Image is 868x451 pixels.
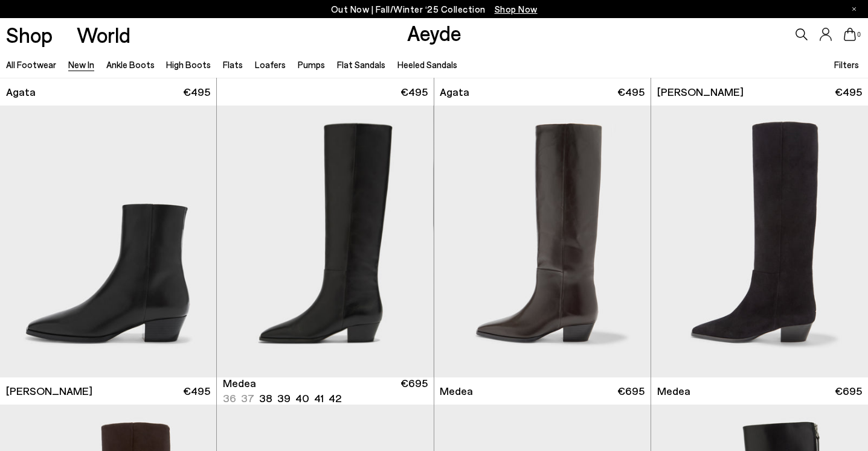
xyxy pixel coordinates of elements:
[295,391,309,406] li: 40
[183,84,210,99] span: €495
[259,391,272,406] li: 38
[434,78,651,106] a: Agata €495
[844,28,856,41] a: 0
[6,383,92,399] span: [PERSON_NAME]
[856,31,862,38] span: 0
[329,391,341,406] li: 42
[657,383,690,399] span: Medea
[223,376,256,391] span: Medea
[651,78,868,106] a: [PERSON_NAME] €495
[440,383,473,399] span: Medea
[217,106,433,377] a: 6 / 6 1 / 6 2 / 6 3 / 6 4 / 6 5 / 6 6 / 6 1 / 6 Next slide Previous slide
[407,20,461,45] a: Aeyde
[400,84,428,99] span: €495
[400,376,428,406] span: €695
[217,377,433,405] a: Medea 36 37 38 39 40 41 42 €695
[106,59,155,70] a: Ankle Boots
[617,84,645,99] span: €495
[223,391,338,406] ul: variant
[314,391,324,406] li: 41
[834,59,859,70] span: Filters
[434,377,651,405] a: Medea €695
[6,24,53,45] a: Shop
[617,383,645,399] span: €695
[433,106,649,377] img: Medea Knee-High Boots
[277,391,291,406] li: 39
[183,383,210,399] span: €495
[337,59,385,70] a: Flat Sandals
[651,106,868,377] img: Medea Suede Knee-High Boots
[331,2,538,17] p: Out Now | Fall/Winter ‘25 Collection
[68,59,94,70] a: New In
[835,84,862,99] span: €495
[166,59,211,70] a: High Boots
[6,84,36,99] span: Agata
[217,106,433,377] img: Medea Knee-High Boots
[223,59,243,70] a: Flats
[255,59,286,70] a: Loafers
[434,106,651,377] img: Medea Knee-High Boots
[217,106,433,377] div: 1 / 6
[835,383,862,399] span: €695
[6,59,56,70] a: All Footwear
[433,106,649,377] div: 2 / 6
[77,24,130,45] a: World
[657,84,744,99] span: [PERSON_NAME]
[495,4,538,14] span: Navigate to /collections/new-in
[298,59,325,70] a: Pumps
[397,59,457,70] a: Heeled Sandals
[651,377,868,405] a: Medea €695
[440,84,469,99] span: Agata
[217,78,433,106] a: €495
